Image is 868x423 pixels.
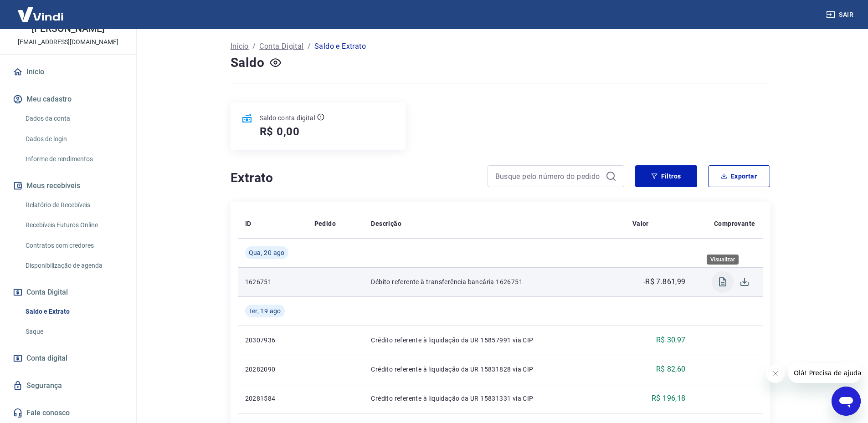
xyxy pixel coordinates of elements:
[22,130,125,148] a: Dados de login
[11,89,125,109] button: Meu cadastro
[371,336,617,345] p: Crédito referente à liquidação da UR 15857991 via CIP
[708,165,770,187] button: Exportar
[245,277,300,286] p: 1626751
[22,302,125,321] a: Saldo e Extrato
[18,37,118,47] p: [EMAIL_ADDRESS][DOMAIN_NAME]
[632,219,649,228] p: Valor
[249,248,285,257] span: Qua, 20 ago
[22,322,125,341] a: Saque
[734,271,755,293] span: Download
[245,219,252,228] p: ID
[11,282,125,302] button: Conta Digital
[371,365,617,374] p: Crédito referente à liquidação da UR 15831828 via CIP
[260,113,316,122] p: Saldo conta digital
[5,6,77,14] span: Olá! Precisa de ajuda?
[707,255,739,265] div: Visualizar
[245,365,300,374] p: 20282090
[656,335,686,346] p: R$ 30,97
[824,6,857,23] button: Sair
[11,0,70,28] img: Vindi
[766,365,785,383] iframe: Fechar mensagem
[22,216,125,234] a: Recebíveis Futuros Online
[22,150,125,168] a: Informe de rendimentos
[22,236,125,255] a: Contratos com credores
[11,376,125,396] a: Segurança
[22,256,125,275] a: Disponibilização de agenda
[31,24,104,34] p: [PERSON_NAME]
[832,387,861,416] iframe: Botão para abrir a janela de mensagens
[259,41,303,52] a: Conta Digital
[245,336,300,345] p: 20307936
[11,176,125,196] button: Meus recebíveis
[656,364,686,375] p: R$ 82,60
[635,165,697,187] button: Filtros
[495,169,602,183] input: Busque pelo número do pedido
[788,363,861,383] iframe: Mensagem da empresa
[245,394,300,403] p: 20281584
[371,277,617,286] p: Débito referente à transferência bancária 1626751
[371,219,401,228] p: Descrição
[643,276,686,287] p: -R$ 7.861,99
[26,352,67,365] span: Conta digital
[11,403,125,423] a: Fale conosco
[314,219,336,228] p: Pedido
[712,271,734,293] span: Visualizar
[11,348,125,368] a: Conta digital
[371,394,617,403] p: Crédito referente à liquidação da UR 15831331 via CIP
[11,62,125,82] a: Início
[714,219,755,228] p: Comprovante
[260,124,300,139] h5: R$ 0,00
[231,169,477,187] h4: Extrato
[308,41,311,52] p: /
[22,109,125,128] a: Dados da conta
[652,393,686,404] p: R$ 196,18
[314,41,366,52] p: Saldo e Extrato
[249,306,281,316] span: Ter, 19 ago
[231,54,265,72] h4: Saldo
[22,196,125,214] a: Relatório de Recebíveis
[252,41,256,52] p: /
[231,41,249,52] a: Início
